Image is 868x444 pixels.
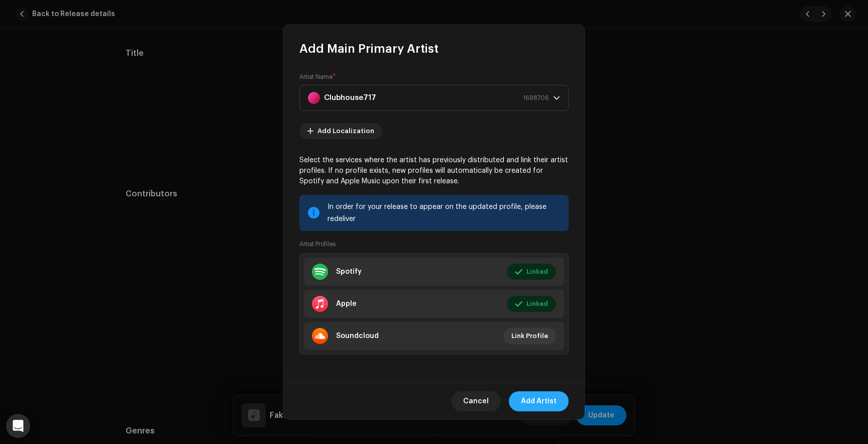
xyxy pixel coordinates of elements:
[328,201,561,225] div: In order for your release to appear on the updated profile, please redeliver
[299,155,569,187] p: Select the services where the artist has previously distributed and link their artist profiles. I...
[299,239,336,249] small: Artist Profiles
[526,262,548,282] span: Linked
[521,391,557,411] span: Add Artist
[451,391,501,411] button: Cancel
[523,85,549,110] span: 1698706
[299,123,382,139] button: Add Localization
[463,391,489,411] span: Cancel
[507,264,556,280] button: Linked
[526,294,548,314] span: Linked
[299,73,336,81] label: Artist Name
[336,268,362,276] div: Spotify
[336,300,357,308] div: Apple
[511,326,548,346] span: Link Profile
[503,328,556,344] button: Link Profile
[317,121,374,141] span: Add Localization
[336,332,379,340] div: Soundcloud
[507,296,556,312] button: Linked
[509,391,569,411] button: Add Artist
[6,414,30,438] div: Open Intercom Messenger
[308,85,553,110] span: Clubhouse717
[324,85,376,110] strong: Clubhouse717
[299,41,439,57] span: Add Main Primary Artist
[553,85,560,110] div: dropdown trigger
